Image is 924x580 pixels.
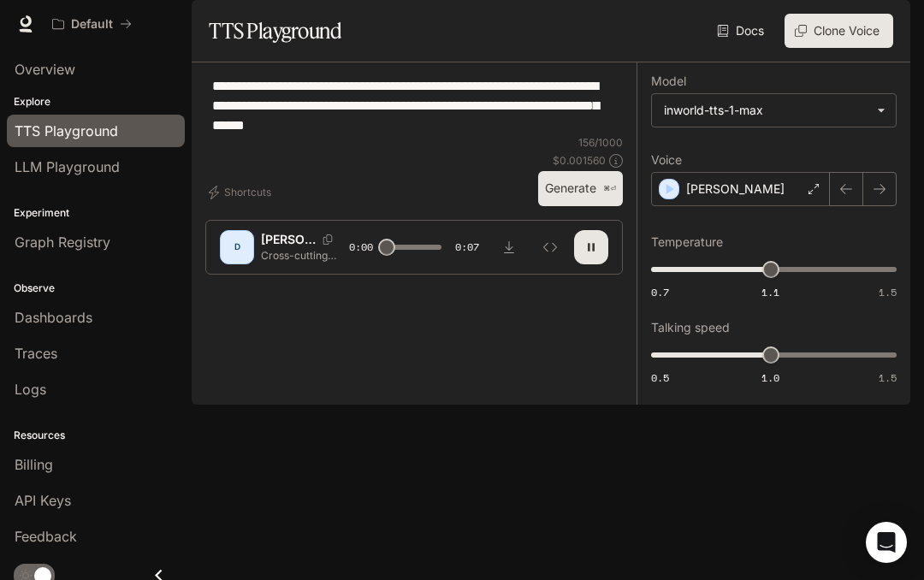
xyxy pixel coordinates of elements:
p: Default [71,17,113,32]
span: 1.1 [761,285,779,299]
div: D [223,234,251,261]
div: Open Intercom Messenger [866,522,907,563]
button: Download audio [492,230,526,264]
p: Talking speed [651,322,730,334]
div: inworld-tts-1-max [664,102,868,119]
span: 0.7 [651,285,669,299]
p: [PERSON_NAME] [261,231,316,248]
button: All workspaces [44,7,139,41]
p: $ 0.001560 [553,153,606,168]
span: 0.5 [651,370,669,385]
p: Cross-cutting relationships is a geological principle that establishes that a geologic feature wh... [261,248,343,263]
span: 0:00 [349,239,373,256]
p: Model [651,75,686,87]
button: Generate⌘⏎ [538,171,623,206]
p: 156 / 1000 [578,135,623,150]
span: 0:07 [455,239,479,256]
p: Voice [651,154,682,166]
button: Shortcuts [205,179,278,206]
span: 1.0 [761,370,779,385]
p: [PERSON_NAME] [686,181,785,198]
span: 1.5 [879,285,897,299]
span: 1.5 [879,370,897,385]
h1: TTS Playground [209,14,341,48]
button: Clone Voice [785,14,893,48]
div: inworld-tts-1-max [652,94,896,127]
p: Temperature [651,236,723,248]
a: Docs [714,14,771,48]
button: Copy Voice ID [316,234,340,245]
button: Inspect [533,230,567,264]
p: ⌘⏎ [603,184,616,194]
